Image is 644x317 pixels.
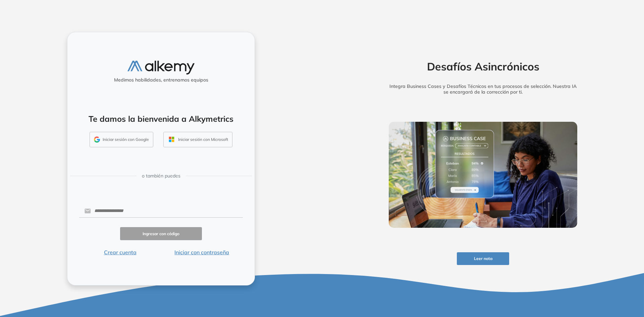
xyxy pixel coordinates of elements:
button: Crear cuenta [79,248,161,256]
button: Leer nota [457,252,509,265]
img: OUTLOOK_ICON [168,136,175,143]
h5: Integra Business Cases y Desafíos Técnicos en tus procesos de selección. Nuestra IA se encargará ... [378,84,588,95]
button: Iniciar con contraseña [161,248,243,256]
h2: Desafíos Asincrónicos [378,60,588,73]
span: o también puedes [142,172,180,179]
button: Ingresar con código [120,227,202,240]
iframe: Chat Widget [610,285,644,317]
img: img-more-info [389,122,577,228]
h5: Medimos habilidades, entrenamos equipos [70,77,252,83]
button: Iniciar sesión con Microsoft [163,132,232,147]
h4: Te damos la bienvenida a Alkymetrics [76,114,246,124]
button: Iniciar sesión con Google [90,132,153,147]
img: logo-alkemy [127,61,195,74]
img: GMAIL_ICON [94,137,100,143]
